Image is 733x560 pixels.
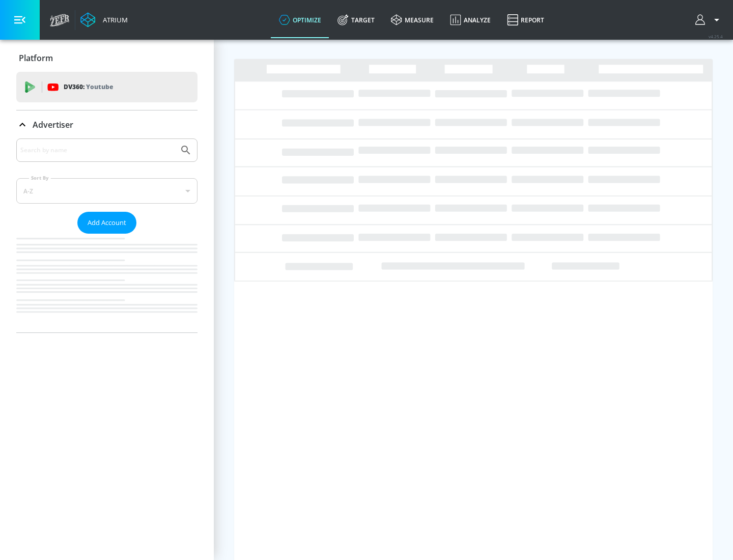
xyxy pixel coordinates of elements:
p: Platform [19,52,53,64]
span: v 4.25.4 [709,34,723,39]
label: Sort By [29,175,51,181]
a: optimize [271,2,329,38]
p: Advertiser [33,119,73,130]
a: measure [383,2,442,38]
div: Atrium [99,15,128,24]
div: Advertiser [16,110,198,139]
span: Add Account [88,217,126,229]
input: Search by name [20,144,175,157]
nav: list of Advertiser [16,234,198,332]
div: Platform [16,44,198,72]
a: Report [499,2,552,38]
a: Target [329,2,383,38]
div: A-Z [16,178,198,204]
a: Analyze [442,2,499,38]
div: Advertiser [16,138,198,332]
button: Add Account [77,212,136,234]
p: Youtube [86,81,113,92]
p: DV360: [64,81,113,93]
a: Atrium [80,12,128,27]
div: DV360: Youtube [16,72,198,102]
